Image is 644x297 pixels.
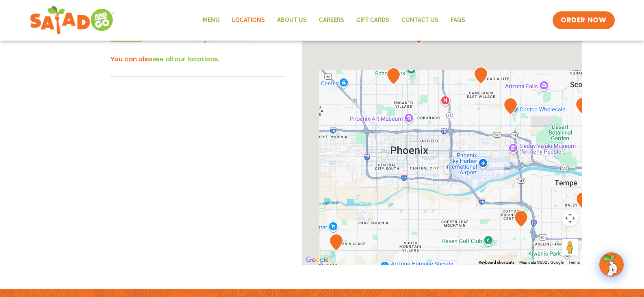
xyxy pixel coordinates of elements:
[313,11,350,30] a: Careers
[271,11,313,30] a: About Us
[304,255,331,265] img: Google
[350,11,395,30] a: GIFT CARDS
[197,11,471,30] nav: Menu
[111,24,285,64] h3: Hey there! We'd love to show you what's nearby - to search or share your location. You can also .
[561,15,606,25] span: ORDER NOW
[304,255,331,265] a: Open this area in Google Maps (opens a new window)
[562,239,578,256] button: Drag Pegman onto the map to open Street View
[600,253,623,276] img: wpChatIcon
[519,260,564,264] span: Map data ©2025 Google
[568,260,580,264] a: Terms (opens in new tab)
[197,11,226,30] a: Menu
[395,11,445,30] a: Contact Us
[562,210,578,226] button: Map camera controls
[479,260,514,265] button: Keyboard shortcuts
[553,11,614,29] a: ORDER NOW
[226,11,271,30] a: Locations
[152,54,218,64] span: see all our locations
[30,4,115,37] img: new-SAG-logo-768×292
[445,11,471,30] a: FAQs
